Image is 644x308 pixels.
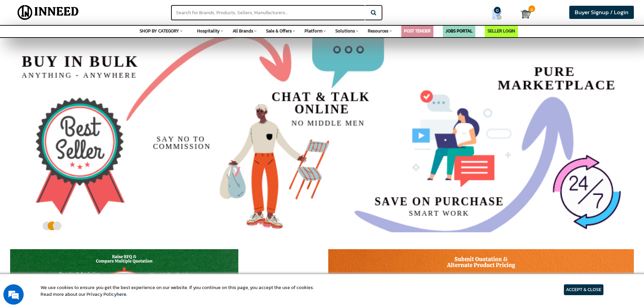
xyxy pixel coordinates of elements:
span: Hospitality [197,28,220,34]
span: Platform [305,28,323,34]
a: SELLER LOGIN [487,28,515,34]
span: 0 [494,7,501,14]
article: We use cookies to ensure you get the best experience on our website. If you continue on this page... [41,284,314,298]
button: 3 [52,223,57,226]
span: Solutions [335,28,355,34]
img: Show My Quotes [492,9,502,20]
span: Sale & Offers [266,28,292,34]
a: Buyer Signup / Login [569,6,634,19]
span: SHOP BY CATEGORY [140,28,179,34]
span: Resources [368,28,388,34]
input: Search for Brands, Products, Sellers, Manufacturers... [171,5,365,20]
a: JOBS PORTAL [446,28,473,34]
a: Cart 0 [521,7,527,22]
span: Buyer Signup / Login [575,8,628,17]
span: All Brands [233,28,253,34]
img: Cart [521,9,531,19]
article: ACCEPT & CLOSE [564,284,603,295]
a: POST TENDER [404,28,431,34]
button: 1 [42,223,47,226]
button: 2 [47,223,52,226]
img: Inneed.Market [12,4,85,21]
a: my Quotes 0 [479,7,521,22]
span: 0 [528,5,535,12]
a: here [117,291,126,298]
